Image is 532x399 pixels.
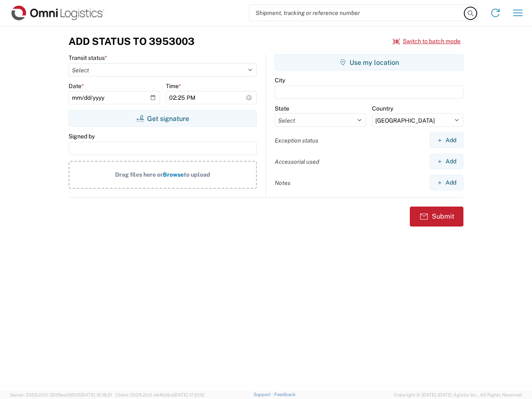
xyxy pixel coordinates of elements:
[116,392,204,397] span: Client: 2025.20.0-e640dba
[69,133,95,140] label: Signed by
[393,34,461,48] button: Switch to batch mode
[372,105,393,112] label: Country
[275,105,289,112] label: State
[69,54,107,62] label: Transit status
[249,5,465,21] input: Shipment, tracking or reference number
[275,179,291,187] label: Notes
[10,392,112,397] span: Server: 2025.20.0-32d5ea39505
[394,391,522,399] span: Copyright © [DATE]-[DATE] Agistix Inc., All Rights Reserved
[173,392,204,397] span: [DATE] 17:21:12
[166,82,181,90] label: Time
[163,171,184,178] span: Browse
[274,392,296,397] a: Feedback
[69,35,195,47] h3: Add Status to 3953003
[184,171,210,178] span: to upload
[430,133,463,148] button: Add
[410,207,463,227] button: Submit
[275,158,319,165] label: Accessorial used
[430,154,463,169] button: Add
[275,137,318,144] label: Exception status
[430,175,463,190] button: Add
[69,110,257,127] button: Get signature
[81,392,112,397] span: [DATE] 10:18:31
[115,171,163,178] span: Drag files here or
[275,54,463,71] button: Use my location
[254,392,274,397] a: Support
[275,76,285,84] label: City
[69,82,84,90] label: Date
